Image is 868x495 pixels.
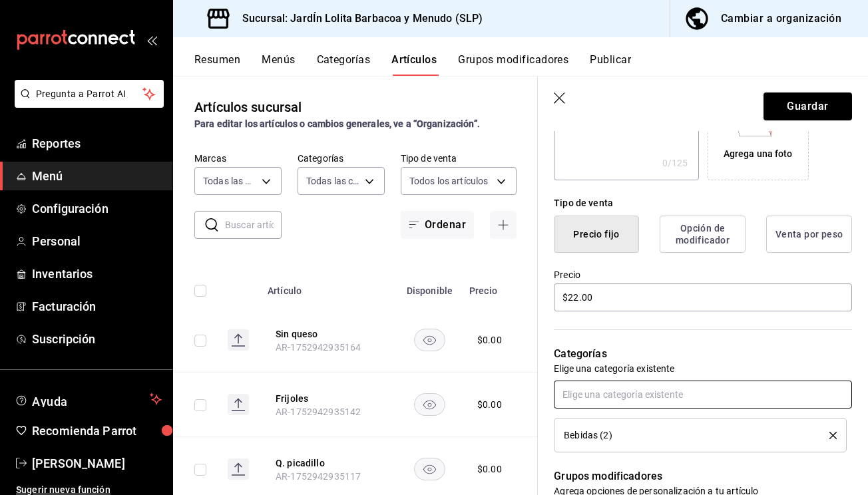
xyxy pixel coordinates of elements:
button: Opción de modificador [660,216,746,253]
button: edit-product-location [276,327,382,341]
input: Buscar artículo [225,212,282,238]
th: Precio [461,265,523,308]
div: $ 0.00 [477,398,502,411]
span: Suscripción [32,330,162,348]
input: $0.00 [554,283,852,311]
div: navigation tabs [194,53,868,76]
p: Categorías [554,346,852,362]
div: Agrega una foto [724,147,793,161]
button: Venta por peso [766,216,852,253]
button: Artículos [391,53,437,76]
span: [PERSON_NAME] [32,454,162,472]
h3: Sucursal: JardÍn Lolita Barbacoa y Menudo (SLP) [232,11,483,27]
input: Elige una categoría existente [554,381,852,409]
div: $ 0.00 [477,462,502,476]
div: Tipo de venta [554,196,852,210]
p: Grupos modificadores [554,468,852,484]
span: Todos los artículos [409,174,489,188]
p: Elige una categoría existente [554,362,852,375]
th: Artículo [260,265,398,308]
div: $ 0.00 [477,333,502,347]
div: Cambiar a organización [721,9,841,28]
span: Ayuda [32,391,144,407]
button: delete [820,432,837,439]
a: Pregunta a Parrot AI [9,96,164,110]
button: Publicar [590,53,631,76]
label: Precio [554,270,852,279]
button: open_drawer_menu [146,35,157,45]
span: Bebidas (2) [564,430,612,440]
label: Categorías [298,154,385,163]
span: Facturación [32,297,162,315]
button: Resumen [194,53,240,76]
button: availability-product [414,393,445,416]
button: Precio fijo [554,216,639,253]
div: Artículos sucursal [194,97,302,117]
th: Disponible [398,265,461,308]
span: Todas las marcas, Sin marca [203,174,257,188]
label: Marcas [194,154,282,163]
button: Pregunta a Parrot AI [15,80,164,108]
span: Recomienda Parrot [32,422,162,440]
strong: Para editar los artículos o cambios generales, ve a “Organización”. [194,118,480,129]
div: 0 /125 [662,156,688,170]
button: edit-product-location [276,392,382,405]
span: AR-1752942935142 [276,407,361,417]
span: Pregunta a Parrot AI [36,87,143,101]
button: Grupos modificadores [458,53,568,76]
button: Guardar [763,92,852,120]
button: availability-product [414,458,445,480]
button: availability-product [414,329,445,351]
span: Configuración [32,200,162,218]
span: Personal [32,232,162,250]
span: Menú [32,167,162,185]
button: Ordenar [401,211,474,239]
span: Todas las categorías, Sin categoría [306,174,360,188]
span: Inventarios [32,265,162,283]
label: Tipo de venta [401,154,517,163]
button: Menús [262,53,295,76]
span: Reportes [32,134,162,152]
span: AR-1752942935117 [276,471,361,482]
button: edit-product-location [276,456,382,470]
span: AR-1752942935164 [276,342,361,353]
button: Categorías [317,53,371,76]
